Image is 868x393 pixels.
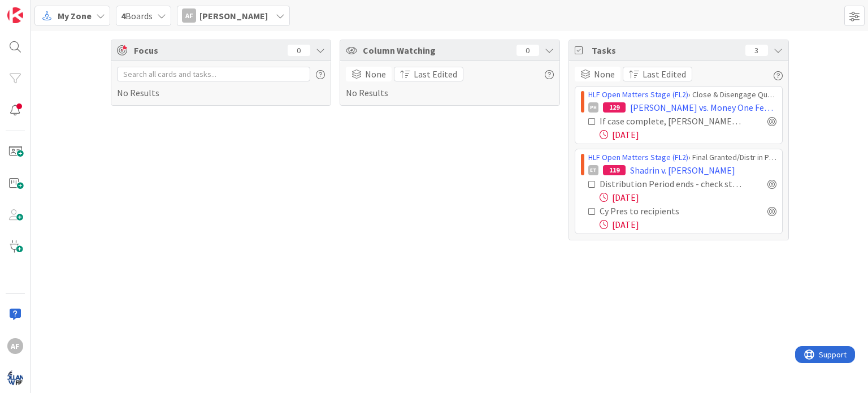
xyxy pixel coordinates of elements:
[594,67,615,81] span: None
[603,102,626,113] div: 129
[643,67,686,81] span: Last Edited
[346,67,554,100] div: No Results
[588,102,598,113] div: PH
[588,165,598,175] div: ET
[745,45,768,56] div: 3
[592,44,740,57] span: Tasks
[7,338,23,354] div: AF
[121,10,125,21] b: 4
[630,101,776,114] span: [PERSON_NAME] vs. Money One Fed Cred Union --
[600,218,776,231] div: [DATE]
[600,204,719,218] div: Cy Pres to recipients
[600,128,776,141] div: [DATE]
[588,89,776,101] div: › Close & Disengage Queue
[363,44,511,57] span: Column Watching
[630,163,735,177] span: Shadrin v. [PERSON_NAME]
[603,165,626,175] div: 119
[588,152,688,162] a: HLF Open Matters Stage (FL2)
[414,67,457,81] span: Last Edited
[588,152,776,163] div: › Final Granted/Distr in Progress
[117,67,310,81] input: Search all cards and tasks...
[365,67,386,81] span: None
[588,89,688,100] a: HLF Open Matters Stage (FL2)
[24,2,51,15] span: Support
[117,67,325,100] div: No Results
[134,44,279,57] span: Focus
[199,9,268,23] span: [PERSON_NAME]
[600,114,743,128] div: If case complete, [PERSON_NAME] please close it.
[288,45,310,56] div: 0
[7,7,23,23] img: Visit kanbanzone.com
[121,9,153,23] span: Boards
[58,9,92,23] span: My Zone
[600,191,776,204] div: [DATE]
[182,8,196,23] div: AF
[600,177,743,191] div: Distribution Period ends - check stale date
[623,67,692,81] button: Last Edited
[517,45,539,56] div: 0
[394,67,463,81] button: Last Edited
[7,370,23,386] img: avatar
